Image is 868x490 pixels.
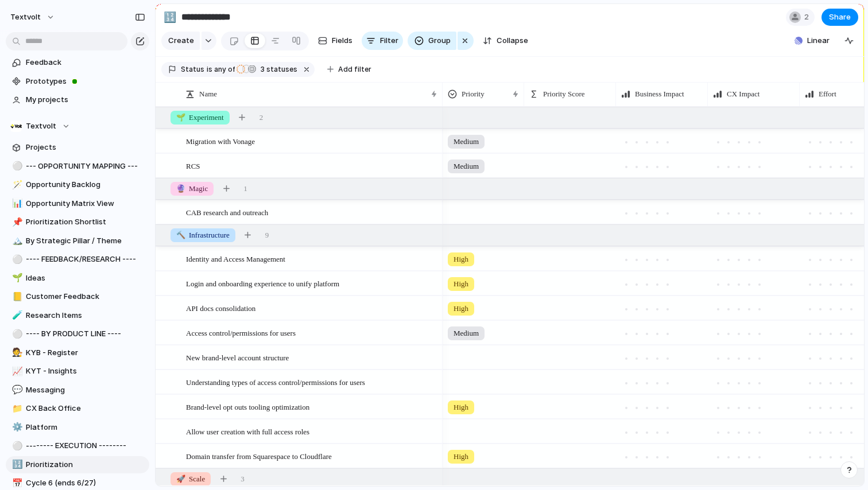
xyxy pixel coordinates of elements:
[462,88,485,100] span: Priority
[186,252,285,265] span: Identity and Access Management
[6,54,149,71] a: Feedback
[454,278,468,290] span: High
[6,382,149,399] div: 💬Messaging
[186,449,332,462] span: Domain transfer from Squarespace to Cloudflare
[6,176,149,193] div: 🪄Opportunity Backlog
[176,230,230,241] span: Infrastructure
[829,11,851,23] span: Share
[12,383,20,396] div: 💬
[186,277,339,290] span: Login and onboarding experience to unify platform
[727,88,759,100] span: CX Impact
[6,288,149,305] a: 📒Customer Feedback
[819,88,836,100] span: Effort
[176,475,185,483] span: 🚀
[313,32,357,50] button: Fields
[6,195,149,212] div: 📊Opportunity Matrix View
[199,88,217,100] span: Name
[635,88,684,100] span: Business Impact
[26,254,145,265] span: ---- FEEDBACK/RESEARCH ----
[26,76,145,87] span: Prototypes
[12,216,20,229] div: 📌
[161,32,200,50] button: Create
[26,120,56,132] span: Textvolt
[454,402,468,413] span: High
[10,273,22,284] button: 🌱
[6,213,149,231] a: 📌Prioritization Shortlist
[6,363,149,380] a: 📈KYT - Insights
[204,63,237,76] button: isany of
[380,35,398,46] span: Filter
[6,307,149,324] a: 🧪Research Items
[257,65,266,73] span: 3
[176,113,185,122] span: 🌱
[26,291,145,302] span: Customer Feedback
[5,8,61,26] button: textvolt
[26,310,145,321] span: Research Items
[6,118,149,135] button: Textvolt
[186,375,365,388] span: Understanding types of access control/permissions for users
[543,88,585,100] span: Priority Score
[176,112,224,123] span: Experiment
[6,158,149,175] a: ⚪--- OPPORTUNITY MAPPING ---
[6,251,149,268] a: ⚪---- FEEDBACK/RESEARCH ----
[243,183,247,195] span: 1
[12,253,20,266] div: ⚪
[454,136,479,147] span: Medium
[6,139,149,156] a: Projects
[10,179,22,190] button: 🪄
[12,234,20,247] div: 🏔️
[207,64,212,75] span: is
[362,32,403,50] button: Filter
[454,451,468,462] span: High
[186,159,200,172] span: RCS
[478,32,533,50] button: Collapse
[257,64,297,75] span: statuses
[10,365,22,377] button: 📈
[821,9,858,26] button: Share
[186,301,255,314] span: API docs consolidation
[176,473,205,485] span: Scale
[10,235,22,247] button: 🏔️
[259,112,263,123] span: 2
[26,403,145,414] span: CX Back Office
[10,347,22,359] button: 🧑‍⚖️
[6,325,149,343] a: ⚪---- BY PRODUCT LINE ----
[807,35,830,46] span: Linear
[164,9,176,25] div: 🔢
[320,61,378,77] button: Add filter
[12,346,20,359] div: 🧑‍⚖️
[454,303,468,314] span: High
[12,271,20,285] div: 🌱
[26,235,145,247] span: By Strategic Pillar / Theme
[454,328,479,339] span: Medium
[181,64,204,75] span: Status
[428,35,451,46] span: Group
[10,291,22,302] button: 📒
[26,365,145,377] span: KYT - Insights
[10,328,22,340] button: ⚪
[6,400,149,417] div: 📁CX Back Office
[176,184,185,193] span: 🔮
[10,216,22,228] button: 📌
[12,197,20,210] div: 📊
[6,232,149,250] a: 🏔️By Strategic Pillar / Theme
[6,73,149,90] a: Prototypes
[176,231,185,239] span: 🔨
[10,161,22,172] button: ⚪
[26,273,145,284] span: Ideas
[186,134,255,147] span: Migration with Vonage
[6,270,149,287] a: 🌱Ideas
[6,91,149,108] a: My projects
[26,216,145,228] span: Prioritization Shortlist
[161,8,179,26] button: 🔢
[26,198,145,209] span: Opportunity Matrix View
[10,403,22,414] button: 📁
[454,254,468,265] span: High
[26,142,145,153] span: Projects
